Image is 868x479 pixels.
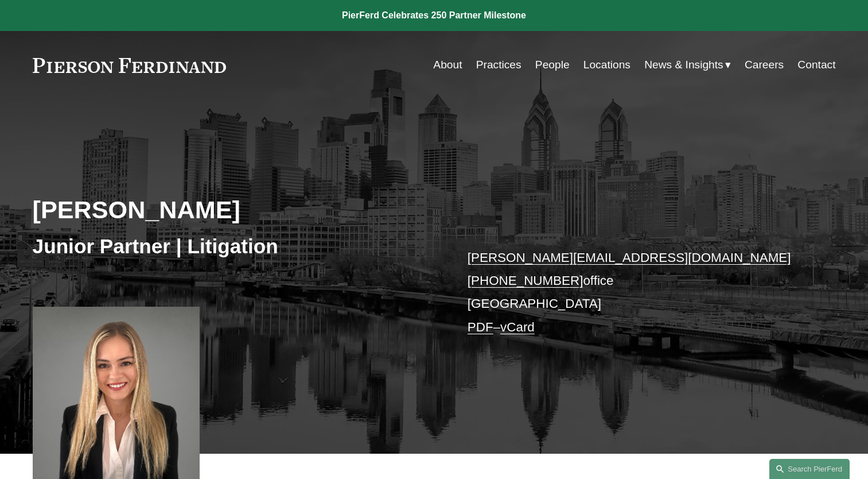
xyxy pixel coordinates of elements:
[433,54,462,76] a: About
[33,234,434,259] h3: Junior Partner | Litigation
[468,250,791,265] a: [PERSON_NAME][EMAIL_ADDRESS][DOMAIN_NAME]
[583,54,630,76] a: Locations
[33,195,434,225] h2: [PERSON_NAME]
[535,54,570,76] a: People
[468,320,493,334] a: PDF
[644,54,731,76] a: folder dropdown
[468,273,583,288] a: [PHONE_NUMBER]
[797,54,835,76] a: Contact
[769,459,850,479] a: Search this site
[644,55,723,75] span: News & Insights
[468,246,802,339] p: office [GEOGRAPHIC_DATA] –
[476,54,521,76] a: Practices
[500,320,535,334] a: vCard
[745,54,784,76] a: Careers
